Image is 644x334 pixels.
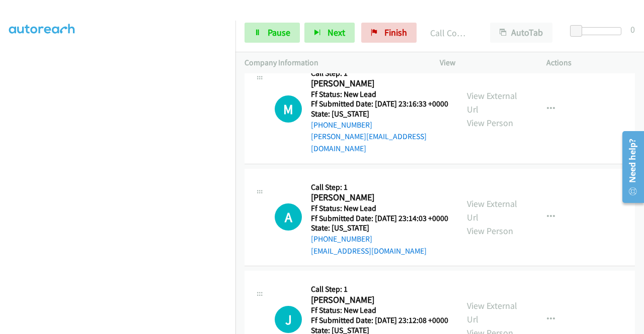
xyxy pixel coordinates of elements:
[245,23,300,43] a: Pause
[467,225,513,237] a: View Person
[311,132,427,153] a: [PERSON_NAME][EMAIL_ADDRESS][DOMAIN_NAME]
[361,23,417,43] a: Finish
[275,95,302,123] div: The call is yet to be attempted
[311,192,448,203] h2: [PERSON_NAME]
[311,109,449,119] h5: State: [US_STATE]
[467,90,517,115] a: View External Url
[467,300,517,325] a: View External Url
[467,198,517,223] a: View External Url
[311,213,448,224] h5: Ff Submitted Date: [DATE] 23:14:03 +0000
[311,246,427,256] a: [EMAIL_ADDRESS][DOMAIN_NAME]
[311,305,448,315] h5: Ff Status: New Lead
[311,120,372,130] a: [PHONE_NUMBER]
[546,57,635,69] p: Actions
[268,27,290,38] span: Pause
[615,127,644,207] iframe: Resource Center
[440,57,528,69] p: View
[490,23,552,43] button: AutoTab
[311,68,449,78] h5: Call Step: 1
[311,78,449,89] h2: [PERSON_NAME]
[304,23,355,43] button: Next
[384,27,407,38] span: Finish
[311,234,372,244] a: [PHONE_NUMBER]
[311,284,448,294] h5: Call Step: 1
[575,27,621,35] div: Delay between calls (in seconds)
[328,27,345,38] span: Next
[630,23,635,36] div: 0
[311,182,448,192] h5: Call Step: 1
[311,89,449,99] h5: Ff Status: New Lead
[311,315,448,325] h5: Ff Submitted Date: [DATE] 23:12:08 +0000
[311,99,449,109] h5: Ff Submitted Date: [DATE] 23:16:33 +0000
[275,306,302,333] h1: J
[311,203,448,213] h5: Ff Status: New Lead
[467,117,513,129] a: View Person
[275,306,302,333] div: The call is yet to be attempted
[275,95,302,123] h1: M
[245,57,422,69] p: Company Information
[311,294,448,306] h2: [PERSON_NAME]
[275,203,302,231] h1: A
[275,203,302,231] div: The call is yet to be attempted
[311,223,448,233] h5: State: [US_STATE]
[430,26,472,40] p: Call Completed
